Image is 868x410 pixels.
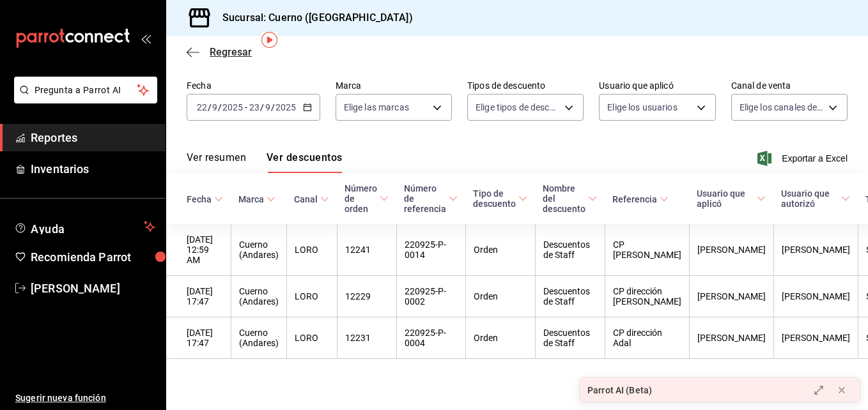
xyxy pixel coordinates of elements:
span: / [218,102,222,112]
th: CP dirección [PERSON_NAME] [605,276,689,317]
th: Cuerno (Andares) [231,276,286,317]
label: Usuario que aplicó [599,81,715,90]
th: Cuerno (Andares) [231,317,286,359]
th: LORO [286,317,337,359]
font: Número de referencia [404,183,446,214]
th: Descuentos de Staff [535,276,605,317]
span: Nombre del descuento [543,183,597,214]
th: 220925-P-0004 [396,317,465,359]
img: Marcador de información sobre herramientas [261,32,277,48]
th: Cuerno (Andares) [231,224,286,276]
span: Elige tipos de descuento [476,101,560,114]
span: Pregunta a Parrot AI [35,84,137,97]
th: [DATE] 17:47 [166,276,231,317]
th: LORO [286,276,337,317]
th: [PERSON_NAME] [773,224,858,276]
font: Recomienda Parrot [31,250,131,264]
label: Fecha [187,81,320,90]
font: Fecha [187,194,212,204]
font: Exportar a Excel [782,153,848,163]
font: Nombre del descuento [543,183,585,214]
span: Usuario que aplicó [697,188,766,209]
th: [PERSON_NAME] [689,317,773,359]
span: Canal [294,194,329,204]
label: Marca [336,81,452,90]
span: / [260,102,264,112]
font: Inventarios [31,162,89,176]
button: Exportar a Excel [760,151,848,166]
input: -- [265,102,271,112]
button: Pregunta a Parrot AI [14,77,157,103]
span: Ayuda [31,219,139,234]
th: [PERSON_NAME] [773,276,858,317]
h3: Sucursal: Cuerno ([GEOGRAPHIC_DATA]) [212,10,413,26]
font: Marca [238,194,264,204]
input: -- [249,102,260,112]
span: Usuario que autorizó [781,188,850,209]
input: ---- [275,102,297,112]
span: / [208,102,212,112]
font: Tipo de descuento [473,188,516,209]
font: Número de orden [345,183,377,214]
span: Número de orden [345,183,389,214]
font: Sugerir nueva función [15,393,106,403]
th: [DATE] 12:59 AM [166,224,231,276]
span: Referencia [612,194,669,204]
th: [PERSON_NAME] [689,224,773,276]
span: Elige los canales de venta [740,101,824,114]
span: Marca [238,194,275,204]
th: 220925-P-0002 [396,276,465,317]
label: Canal de venta [731,81,848,90]
th: Orden [465,317,535,359]
span: Tipo de descuento [473,188,527,209]
th: 12231 [337,317,396,359]
th: 12229 [337,276,396,317]
input: -- [212,102,218,112]
th: Descuentos de Staff [535,317,605,359]
th: 220925-P-0014 [396,224,465,276]
font: Usuario que aplicó [697,188,754,209]
font: [PERSON_NAME] [31,282,120,295]
th: [PERSON_NAME] [689,276,773,317]
button: Ver descuentos [267,151,342,173]
input: -- [196,102,208,112]
th: 12241 [337,224,396,276]
font: Referencia [612,194,657,204]
a: Pregunta a Parrot AI [9,93,157,106]
div: Parrot AI (Beta) [587,384,652,397]
font: Canal [294,194,318,204]
th: [DATE] 17:47 [166,317,231,359]
th: Orden [465,276,535,317]
input: ---- [222,102,244,112]
span: Fecha [187,194,223,204]
th: Orden [465,224,535,276]
th: LORO [286,224,337,276]
font: Ver resumen [187,151,246,164]
button: open_drawer_menu [141,33,151,43]
span: Elige los usuarios [607,101,677,114]
span: / [271,102,275,112]
th: Descuentos de Staff [535,224,605,276]
font: Reportes [31,131,77,144]
label: Tipos de descuento [467,81,584,90]
span: - [245,102,247,112]
th: CP dirección Adal [605,317,689,359]
th: [PERSON_NAME] [773,317,858,359]
span: Elige las marcas [344,101,409,114]
button: Regresar [187,46,252,58]
div: Pestañas de navegación [187,151,342,173]
th: CP [PERSON_NAME] [605,224,689,276]
span: Regresar [210,46,252,58]
font: Usuario que autorizó [781,188,839,209]
span: Número de referencia [404,183,458,214]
